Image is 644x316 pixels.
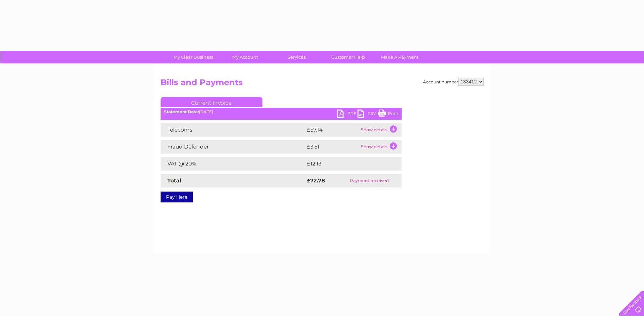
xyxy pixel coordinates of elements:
td: Payment received [337,174,401,187]
a: PDF [337,110,357,119]
a: Print [378,110,398,119]
b: Statement Date: [164,109,199,114]
div: Account number [423,78,484,86]
a: Pay Here [161,192,193,202]
td: Show details [359,140,402,154]
a: Customer Help [320,51,376,63]
a: My Account [217,51,273,63]
td: VAT @ 20% [161,157,305,171]
a: Services [269,51,325,63]
a: Current Invoice [161,97,262,107]
a: CSV [357,110,378,119]
a: Make A Payment [372,51,428,63]
td: Fraud Defender [161,140,305,154]
td: £57.14 [305,123,359,137]
div: [DATE] [161,110,402,114]
td: Telecoms [161,123,305,137]
td: £3.51 [305,140,359,154]
h2: Bills and Payments [161,78,484,91]
td: £12.13 [305,157,386,171]
strong: Total [167,177,181,184]
strong: £72.78 [307,177,325,184]
td: Show details [359,123,402,137]
a: My Clear Business [165,51,221,63]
